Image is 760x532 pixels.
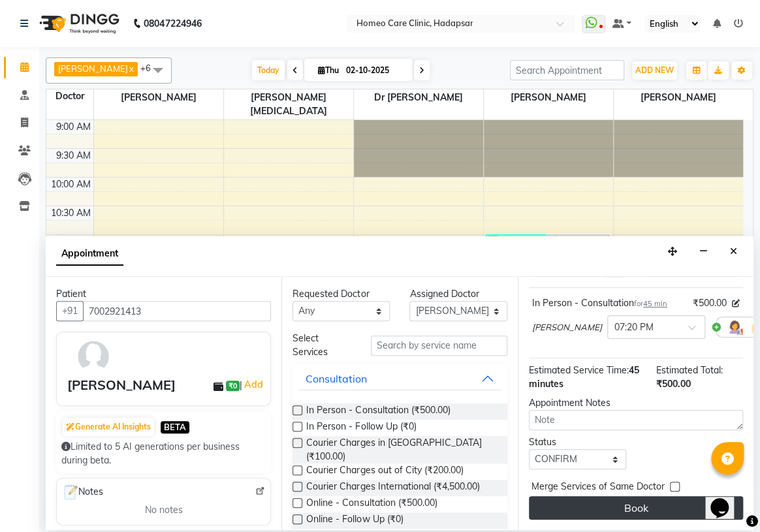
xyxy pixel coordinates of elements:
input: 2025-10-02 [342,61,407,80]
div: Select Services [283,332,360,359]
span: [PERSON_NAME] [614,89,744,106]
button: +91 [56,301,84,321]
span: Online - Consultation (₹500.00) [306,496,437,512]
span: ₹500.00 [656,378,690,390]
button: ADD NEW [632,61,677,80]
div: Appointment Notes [529,396,743,410]
button: Book [529,496,743,520]
input: Search by Name/Mobile/Email/Code [83,301,271,321]
img: Hairdresser.png [727,319,742,335]
span: Dr [PERSON_NAME] [354,89,483,106]
span: +6 [140,63,161,73]
span: [PERSON_NAME] [58,63,128,74]
span: Online - Follow Up (₹0) [306,512,403,529]
a: x [128,63,134,74]
span: BETA [161,421,189,433]
span: [PERSON_NAME] [94,89,223,106]
div: Assigned Doctor [409,287,507,301]
span: In Person - Consultation (₹500.00) [306,403,450,420]
span: In Person - Follow Up (₹0) [306,420,416,436]
div: [PERSON_NAME] [PERSON_NAME], TK11, 11:00 AM-11:15 AM, In Person - Follow Up [548,235,609,247]
span: ADD NEW [635,65,674,75]
span: [PERSON_NAME][MEDICAL_DATA] [224,89,353,119]
span: Estimated Total: [656,364,722,376]
span: [PERSON_NAME] [532,321,602,334]
button: Consultation [298,367,501,390]
div: 10:00 AM [48,178,93,191]
span: No notes [145,503,183,517]
div: [PERSON_NAME], TK15, 11:00 AM-12:00 PM, In Person - Consultation,Medicine [486,235,547,290]
input: Search Appointment [510,60,624,80]
div: Limited to 5 AI generations per business during beta. [61,440,266,467]
div: 10:30 AM [48,206,93,220]
span: Thu [315,65,342,75]
span: Courier Charges in [GEOGRAPHIC_DATA] (₹100.00) [306,436,496,463]
span: ₹0 [226,381,240,391]
small: for [634,299,667,308]
div: [PERSON_NAME] [67,375,176,395]
span: Appointment [56,242,123,266]
span: Estimated Service Time: [529,364,629,376]
button: Generate AI Insights [63,418,154,436]
b: 08047224946 [144,5,201,42]
input: Search by service name [371,336,507,356]
div: Doctor [46,89,93,103]
div: 9:00 AM [54,120,93,134]
div: Requested Doctor [293,287,390,301]
div: 9:30 AM [54,149,93,163]
iframe: chat widget [705,480,747,519]
span: ₹500.00 [693,296,727,310]
span: Today [252,60,285,80]
a: Add [242,377,265,392]
span: | [240,377,265,392]
img: avatar [74,337,112,375]
img: logo [33,5,123,42]
span: Courier Charges International (₹4,500.00) [306,480,479,496]
div: Patient [56,287,271,301]
div: Status [529,435,626,449]
div: In Person - Consultation [532,296,667,310]
button: Close [724,242,743,262]
i: Edit price [732,300,740,307]
span: Merge Services of Same Doctor [531,480,665,496]
span: [PERSON_NAME] [484,89,613,106]
span: Courier Charges out of City (₹200.00) [306,463,463,480]
span: 45 min [643,299,667,308]
div: 11:00 AM [48,235,93,249]
div: Consultation [306,371,367,386]
span: Notes [62,484,103,501]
